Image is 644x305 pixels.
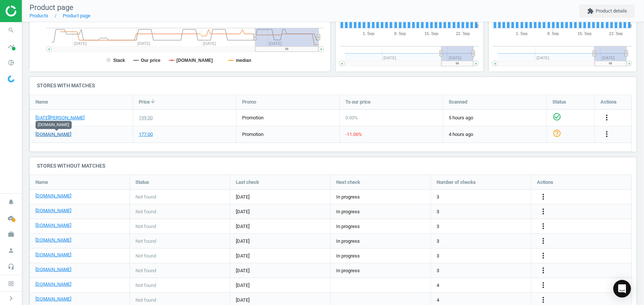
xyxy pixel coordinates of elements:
span: [DATE] [236,238,325,245]
span: Status [135,179,149,186]
a: Products [30,13,48,18]
span: In progress [336,267,360,274]
i: check_circle_outline [552,112,561,121]
i: chevron_right [7,294,16,303]
span: [DATE] [236,297,325,304]
tspan: 8. Sep [547,31,559,36]
span: In progress [336,253,360,259]
button: more_vert [602,130,611,139]
i: more_vert [602,113,611,122]
span: Name [35,99,48,105]
span: Actions [600,99,617,105]
i: extension [587,8,594,14]
tspan: median [236,58,251,63]
tspan: 8. Sep [394,31,406,36]
button: more_vert [539,192,548,202]
button: chevron_right [2,294,20,303]
span: Not found [135,282,156,289]
a: [DATE][PERSON_NAME] [35,115,85,121]
i: arrow_downward [150,98,156,104]
span: Actions [537,179,553,186]
span: Number of checks [437,179,476,186]
a: [DOMAIN_NAME] [35,193,71,199]
span: [DATE] [236,223,325,230]
i: timeline [4,39,18,53]
i: more_vert [539,251,548,260]
span: promotion [242,115,264,120]
div: 199.00 [139,115,153,121]
i: more_vert [539,192,548,201]
i: cloud_done [4,211,18,225]
span: [DATE] [236,194,325,200]
span: Scanned [449,99,467,105]
span: [DATE] [236,208,325,215]
a: [DOMAIN_NAME] [35,296,71,302]
tspan: [DOMAIN_NAME] [176,58,213,63]
button: more_vert [539,251,548,261]
span: Price [139,99,150,105]
span: 0.00 % [345,115,358,120]
i: work [4,227,18,241]
tspan: Our price [141,58,161,63]
span: Not found [135,253,156,259]
a: [DOMAIN_NAME] [35,237,71,243]
span: 4 hours ago [449,131,541,138]
span: Product page [30,3,73,12]
span: [DATE] [236,282,325,289]
button: more_vert [602,113,611,123]
tspan: 1. Sep [363,31,375,36]
i: more_vert [539,266,548,275]
span: Not found [135,208,156,215]
span: Not found [135,194,156,200]
span: 3 [437,267,439,274]
button: more_vert [539,295,548,305]
button: more_vert [539,236,548,246]
span: 3 [437,238,439,245]
img: ajHJNr6hYgQAAAAASUVORK5CYII= [6,6,58,17]
a: Product page [63,13,90,18]
span: Not found [135,238,156,245]
i: headset_mic [4,260,18,274]
div: 177.00 [139,131,153,138]
a: [DOMAIN_NAME] [35,207,71,214]
text: 0 [630,24,632,28]
span: 4 [437,282,439,289]
a: [DOMAIN_NAME] [35,281,71,288]
span: 5 hours ago [449,115,541,121]
button: more_vert [539,222,548,231]
tspan: 15. Sep [578,31,592,36]
i: pie_chart_outlined [4,56,18,70]
tspan: 15. Sep [424,31,438,36]
a: [DOMAIN_NAME] [35,131,71,138]
tspan: 22. Sep [609,31,623,36]
button: more_vert [539,207,548,217]
span: Not found [135,297,156,304]
i: more_vert [539,295,548,304]
tspan: Stack [113,58,125,63]
span: 4 [437,297,439,304]
span: In progress [336,194,360,200]
span: In progress [336,223,360,230]
span: promotion [242,132,264,137]
a: [DOMAIN_NAME] [35,222,71,229]
button: more_vert [539,266,548,276]
a: [DOMAIN_NAME] [35,266,71,273]
span: In progress [336,208,360,215]
span: Last check [236,179,259,186]
i: person [4,243,18,257]
i: more_vert [539,207,548,216]
span: Promo [242,99,256,105]
span: Next check [336,179,360,186]
span: [DATE] [236,253,325,259]
span: 3 [437,208,439,215]
span: Not found [135,267,156,274]
i: search [4,23,18,37]
button: more_vert [539,281,548,290]
tspan: 22. Sep [456,31,470,36]
span: Name [35,179,48,186]
span: 3 [437,194,439,200]
span: Status [552,99,566,105]
a: [DOMAIN_NAME] [35,252,71,258]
